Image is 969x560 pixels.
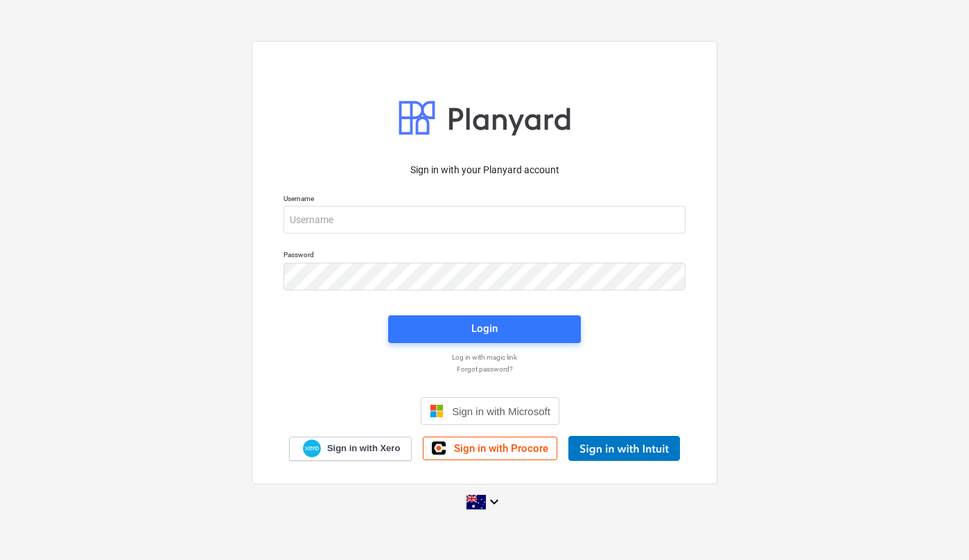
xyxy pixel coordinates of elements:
i: keyboard_arrow_down [486,493,503,510]
span: Sign in with Xero [327,442,400,455]
p: Sign in with your Planyard account [283,163,686,177]
p: Password [283,250,686,262]
a: Log in with magic link [277,353,692,362]
a: Forgot password? [277,365,692,374]
a: Sign in with Procore [423,437,557,460]
img: Microsoft logo [430,404,444,418]
p: Username [283,194,686,206]
button: Login [388,315,581,343]
span: Sign in with Procore [454,442,548,455]
span: Sign in with Microsoft [452,405,550,417]
input: Username [283,206,686,234]
img: Xero logo [303,439,321,458]
a: Sign in with Xero [289,437,412,461]
div: Login [471,320,498,338]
